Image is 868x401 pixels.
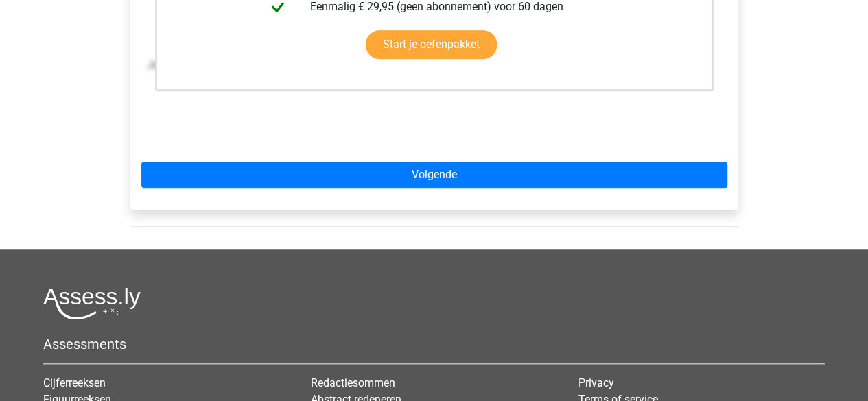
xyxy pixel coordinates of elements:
a: Privacy [578,376,613,389]
img: Assessly logo [43,287,141,319]
a: Cijferreeksen [43,376,106,389]
a: Redactiesommen [311,376,395,389]
h5: Assessments [43,336,825,352]
p: Je kunt zien dat er 15 afgetrokken moet worden om tot het goede antwoord te komen. Het antwoord i... [147,57,722,73]
a: Volgende [141,162,727,188]
a: Start je oefenpakket [366,30,497,59]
